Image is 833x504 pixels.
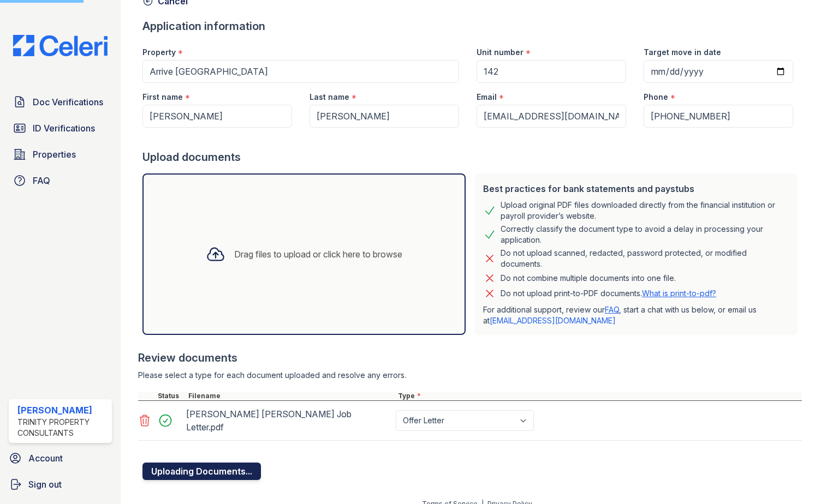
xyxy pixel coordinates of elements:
[644,92,668,103] label: Phone
[490,316,616,325] a: [EMAIL_ADDRESS][DOMAIN_NAME]
[33,148,76,161] span: Properties
[33,95,103,109] span: Doc Verifications
[28,478,62,491] span: Sign out
[501,224,789,245] div: Correctly classify the document type to avoid a delay in processing your application.
[501,272,676,285] div: Do not combine multiple documents into one file.
[310,92,349,103] label: Last name
[33,174,50,187] span: FAQ
[4,473,116,495] a: Sign out
[501,288,716,299] p: Do not upload print-to-PDF documents.
[142,19,802,34] div: Application information
[642,289,716,298] a: What is print-to-pdf?
[142,92,183,103] label: First name
[9,170,112,191] a: FAQ
[17,417,108,439] div: Trinity Property Consultants
[234,248,402,261] div: Drag files to upload or click here to browse
[28,452,63,465] span: Account
[501,200,789,221] div: Upload original PDF files downloaded directly from the financial institution or payroll provider’...
[501,248,789,269] div: Do not upload scanned, redacted, password protected, or modified documents.
[142,463,261,480] button: Uploading Documents...
[483,304,789,326] p: For additional support, review our , start a chat with us below, or email us at
[9,91,112,113] a: Doc Verifications
[186,392,396,400] div: Filename
[186,405,391,436] div: [PERSON_NAME] [PERSON_NAME] Job Letter.pdf
[142,47,176,58] label: Property
[156,392,186,400] div: Status
[4,35,116,56] img: CE_Logo_Blue-a8612792a0a2168367f1c8372b55b34899dd931a85d93a1a3d3e32e68fde9ad4.png
[138,370,802,381] div: Please select a type for each document uploaded and resolve any errors.
[477,92,497,103] label: Email
[138,350,802,365] div: Review documents
[9,117,112,139] a: ID Verifications
[9,143,112,165] a: Properties
[644,47,721,58] label: Target move in date
[605,305,619,314] a: FAQ
[477,47,523,58] label: Unit number
[4,447,116,469] a: Account
[142,149,802,165] div: Upload documents
[483,182,789,195] div: Best practices for bank statements and paystubs
[17,404,108,417] div: [PERSON_NAME]
[396,392,802,400] div: Type
[33,122,95,135] span: ID Verifications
